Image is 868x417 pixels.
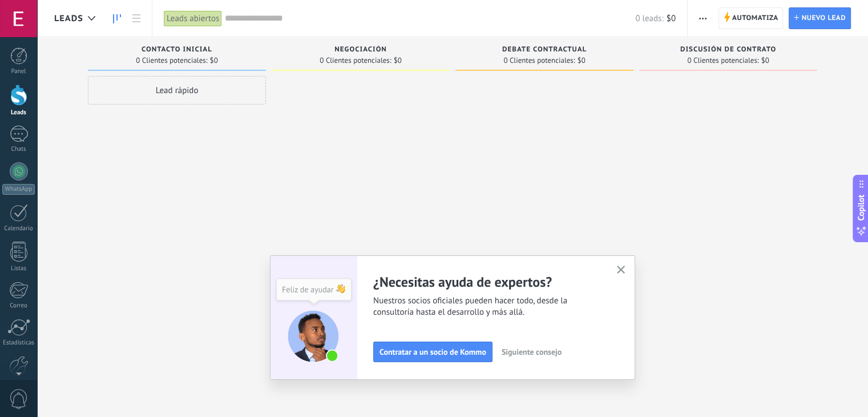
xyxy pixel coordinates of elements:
[94,46,260,55] div: Contacto inicial
[2,68,35,75] div: Panel
[334,46,387,54] span: Negociación
[142,46,212,54] span: Contacto inicial
[277,46,444,55] div: Negociación
[855,195,867,221] span: Copilot
[2,339,35,347] div: Estadísticas
[502,46,587,54] span: Debate contractual
[801,8,846,29] span: Nuevo lead
[461,46,628,55] div: Debate contractual
[667,13,676,24] span: $0
[496,343,567,360] button: Siguiente consejo
[320,57,391,64] span: 0 Clientes potenciales:
[2,265,35,272] div: Listas
[761,57,769,64] span: $0
[645,46,812,55] div: Discusión de contrato
[373,342,492,362] button: Contratar a un socio de Kommo
[789,7,851,29] a: Nuevo lead
[718,7,784,29] a: Automatiza
[107,7,127,30] a: Leads
[578,57,586,64] span: $0
[2,184,35,195] div: WhatsApp
[54,13,83,24] span: Leads
[380,348,486,356] span: Contratar a un socio de Kommo
[732,8,778,29] span: Automatiza
[2,302,35,310] div: Correo
[635,13,663,24] span: 0 leads:
[695,7,711,29] button: Más
[687,57,758,64] span: 0 Clientes potenciales:
[373,273,603,291] h2: ¿Necesitas ayuda de expertos?
[2,225,35,232] div: Calendario
[2,146,35,153] div: Chats
[2,109,35,117] div: Leads
[394,57,402,64] span: $0
[164,10,222,27] div: Leads abiertos
[210,57,218,64] span: $0
[127,7,146,30] a: Lista
[502,348,562,356] span: Siguiente consejo
[88,76,266,105] div: Lead rápido
[373,295,603,318] span: Nuestros socios oficiales pueden hacer todo, desde la consultoría hasta el desarrollo y más allá.
[136,57,207,64] span: 0 Clientes potenciales:
[503,57,575,64] span: 0 Clientes potenciales:
[680,46,776,54] span: Discusión de contrato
